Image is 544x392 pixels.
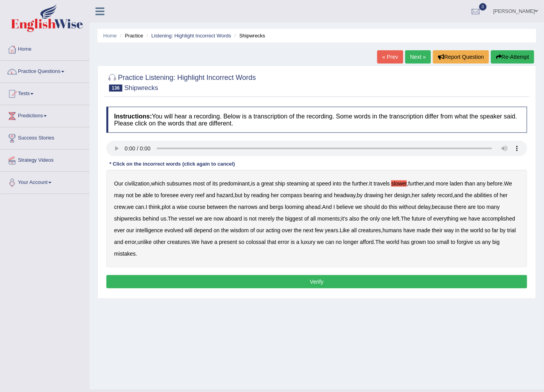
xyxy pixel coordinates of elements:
b: its [212,180,218,187]
b: also [350,215,360,222]
b: and [323,192,332,198]
b: in [456,227,460,233]
li: Practice [118,32,143,39]
b: grown [411,239,426,245]
b: slower [391,180,407,187]
div: * Click on the incorrect words (click again to cancel) [106,160,238,168]
b: no [336,239,342,245]
b: course [189,204,205,210]
a: Predictions [0,105,89,125]
a: Success Stories [0,127,89,147]
b: made [417,227,431,233]
b: us [475,239,481,245]
b: and [454,192,463,198]
b: The [401,215,410,222]
b: of [207,180,211,187]
b: have [201,239,213,245]
a: Home [103,33,117,39]
b: we [460,215,467,222]
b: We [191,239,200,245]
b: future [412,215,426,222]
b: intelligence [136,227,163,233]
b: present [219,239,237,245]
b: headway [334,192,355,198]
b: over [282,227,292,233]
b: great [261,180,274,187]
b: trial [507,227,516,233]
b: a [172,204,175,210]
b: her [385,192,393,198]
b: ship [275,180,285,187]
b: bergs [270,204,283,210]
b: we [355,204,362,210]
b: only [370,215,380,222]
h4: You will hear a recording. Below is a transcription of the recording. Some words in the transcrip... [106,107,527,133]
a: Tests [0,83,89,102]
b: the [276,215,284,222]
b: every [180,192,194,198]
b: wise [177,204,187,210]
b: colossal [246,239,266,245]
b: vessel [179,215,194,222]
b: by [244,192,250,198]
b: do [382,204,388,210]
b: longer [343,239,359,245]
b: mistakes [114,251,136,257]
b: too [427,239,435,245]
b: The [168,215,177,222]
b: to [451,239,456,245]
b: one [382,215,390,222]
b: which [151,180,165,187]
b: Our [114,180,123,187]
b: creatures [359,227,381,233]
b: because [432,204,453,210]
small: Shipwrecks [124,84,158,92]
b: at [311,180,315,187]
b: crew [114,204,125,210]
b: all [351,227,357,233]
b: Instructions: [114,113,152,120]
b: is [244,215,247,222]
b: small [437,239,450,245]
b: the [461,227,468,233]
b: accomplished [482,215,516,222]
b: error [125,239,136,245]
b: our [126,227,134,233]
b: is [291,239,295,245]
b: few [315,227,323,233]
b: biggest [285,215,303,222]
b: so [485,227,491,233]
b: big [493,239,500,245]
b: far [492,227,498,233]
a: Next » [405,50,431,64]
b: depend [194,227,212,233]
b: humans [383,227,402,233]
b: not [126,192,133,198]
b: and [206,192,215,198]
b: may [114,192,124,198]
b: us [161,215,166,222]
li: Shipwrecks [233,32,265,39]
b: not [249,215,256,222]
b: into [333,180,342,187]
b: we [196,215,203,222]
b: the [221,227,229,233]
b: behind [143,215,159,222]
b: acting [266,227,280,233]
b: now [214,215,224,222]
b: years [325,227,338,233]
b: it's [341,215,348,222]
b: by [500,227,506,233]
b: ever [114,227,125,233]
b: will [185,227,192,233]
b: think [149,204,161,210]
span: 0 [479,3,487,11]
b: left [392,215,399,222]
b: The [375,239,385,245]
b: the [465,192,472,198]
b: It [369,180,373,187]
b: creatures [167,239,190,245]
b: there [454,204,466,210]
b: way [444,227,454,233]
b: should [364,204,380,210]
